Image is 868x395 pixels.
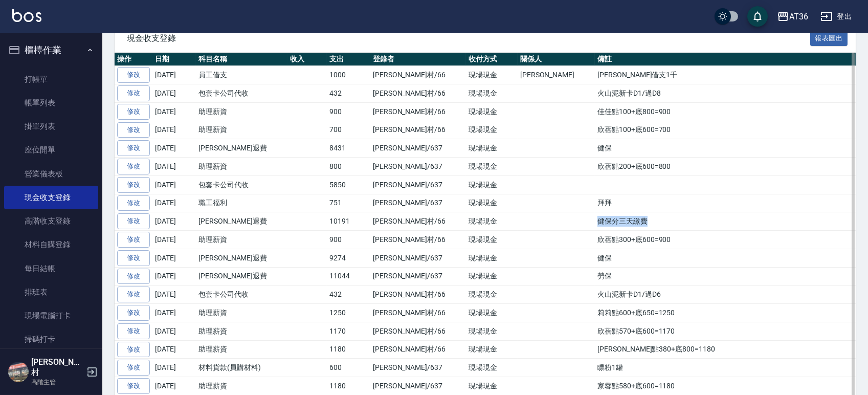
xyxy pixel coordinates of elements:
[117,177,150,193] a: 修改
[327,267,370,286] td: 11044
[595,66,856,84] td: [PERSON_NAME]借支1千
[370,175,466,194] td: [PERSON_NAME]/637
[196,322,287,340] td: 助理薪資
[370,84,466,103] td: [PERSON_NAME]村/66
[152,84,196,103] td: [DATE]
[370,158,466,176] td: [PERSON_NAME]/637
[327,121,370,139] td: 700
[4,68,98,91] a: 打帳單
[466,267,518,286] td: 現場現金
[370,194,466,212] td: [PERSON_NAME]/637
[370,286,466,304] td: [PERSON_NAME]村/66
[117,250,150,266] a: 修改
[4,37,98,63] button: 櫃檯作業
[595,286,856,304] td: 火山泥新卡D1/過D6
[12,9,41,22] img: Logo
[115,53,152,66] th: 操作
[117,104,150,120] a: 修改
[196,53,287,66] th: 科目名稱
[117,67,150,83] a: 修改
[196,212,287,231] td: [PERSON_NAME]退費
[4,233,98,256] a: 材料自購登錄
[196,304,287,322] td: 助理薪資
[117,213,150,229] a: 修改
[595,158,856,176] td: 欣蓓點200+底600=800
[810,31,848,47] button: 報表匯出
[327,139,370,158] td: 8431
[196,249,287,267] td: [PERSON_NAME]退費
[117,378,150,394] a: 修改
[810,33,848,42] a: 報表匯出
[152,249,196,267] td: [DATE]
[370,340,466,359] td: [PERSON_NAME]村/66
[152,304,196,322] td: [DATE]
[152,53,196,66] th: 日期
[4,115,98,138] a: 掛單列表
[466,194,518,212] td: 現場現金
[117,269,150,284] a: 修改
[8,362,29,382] img: Person
[518,53,595,66] th: 關係人
[152,322,196,340] td: [DATE]
[152,158,196,176] td: [DATE]
[466,158,518,176] td: 現場現金
[327,231,370,249] td: 900
[152,267,196,286] td: [DATE]
[327,212,370,231] td: 10191
[4,257,98,280] a: 每日結帳
[466,212,518,231] td: 現場現金
[466,53,518,66] th: 收付方式
[466,340,518,359] td: 現場現金
[327,359,370,377] td: 600
[327,249,370,267] td: 9274
[466,359,518,377] td: 現場現金
[327,158,370,176] td: 800
[152,102,196,121] td: [DATE]
[595,249,856,267] td: 健保
[370,304,466,322] td: [PERSON_NAME]村/66
[4,304,98,327] a: 現場電腦打卡
[595,194,856,212] td: 拜拜
[327,340,370,359] td: 1180
[595,121,856,139] td: 欣蓓點100+底600=700
[466,84,518,103] td: 現場現金
[370,249,466,267] td: [PERSON_NAME]/637
[152,359,196,377] td: [DATE]
[196,66,287,84] td: 員工借支
[196,231,287,249] td: 助理薪資
[117,305,150,321] a: 修改
[196,139,287,158] td: [PERSON_NAME]退費
[117,140,150,156] a: 修改
[595,102,856,121] td: 佳佳點100+底800=900
[196,84,287,103] td: 包套卡公司代收
[152,66,196,84] td: [DATE]
[152,121,196,139] td: [DATE]
[370,212,466,231] td: [PERSON_NAME]村/66
[370,267,466,286] td: [PERSON_NAME]/637
[4,280,98,304] a: 排班表
[466,139,518,158] td: 現場現金
[4,209,98,233] a: 高階收支登錄
[327,84,370,103] td: 432
[518,66,595,84] td: [PERSON_NAME]
[152,139,196,158] td: [DATE]
[4,138,98,162] a: 座位開單
[466,121,518,139] td: 現場現金
[466,231,518,249] td: 現場現金
[595,84,856,103] td: 火山泥新卡D1/過D8
[117,232,150,248] a: 修改
[327,53,370,66] th: 支出
[370,53,466,66] th: 登錄者
[595,53,856,66] th: 備註
[152,286,196,304] td: [DATE]
[816,7,856,26] button: 登出
[117,159,150,174] a: 修改
[117,360,150,376] a: 修改
[4,91,98,115] a: 帳單列表
[595,212,856,231] td: 健保分三天繳費
[466,322,518,340] td: 現場現金
[196,121,287,139] td: 助理薪資
[327,286,370,304] td: 432
[370,66,466,84] td: [PERSON_NAME]村/66
[152,340,196,359] td: [DATE]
